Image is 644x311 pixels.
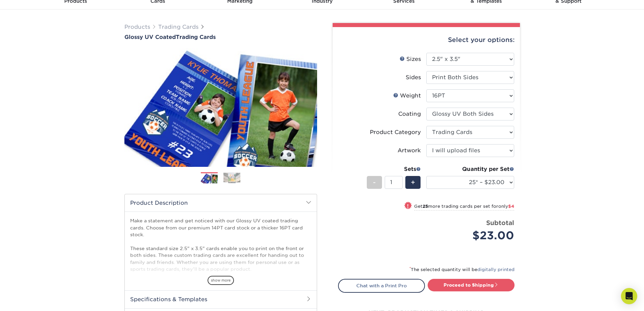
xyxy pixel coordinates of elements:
[426,165,514,173] div: Quantity per Set
[125,194,317,212] h2: Product Description
[124,34,317,40] h1: Trading Cards
[398,147,421,155] div: Artwork
[400,55,421,63] div: Sizes
[498,204,514,209] span: only
[124,24,150,30] a: Products
[338,279,425,292] a: Chat with a Print Pro
[407,202,409,209] span: !
[2,290,57,309] iframe: Google Customer Reviews
[338,27,515,53] div: Select your options:
[208,276,234,285] span: show more
[367,165,421,173] div: Sets
[124,34,317,40] a: Glossy UV CoatedTrading Cards
[393,92,421,100] div: Weight
[373,177,376,187] span: -
[428,279,515,291] a: Proceed to Shipping
[223,173,240,183] img: Trading Cards 02
[508,204,514,209] span: $4
[125,290,317,308] h2: Specifications & Templates
[370,128,421,136] div: Product Category
[486,219,514,226] strong: Subtotal
[201,173,218,184] img: Trading Cards 01
[621,288,637,304] div: Open Intercom Messenger
[411,177,415,187] span: +
[124,41,317,174] img: Glossy UV Coated 01
[158,24,198,30] a: Trading Cards
[124,34,176,40] span: Glossy UV Coated
[431,227,514,244] div: $23.00
[423,204,428,209] strong: 25
[409,267,515,272] small: The selected quantity will be
[406,73,421,82] div: Sides
[414,204,514,210] small: Get more trading cards per set for
[477,267,515,272] a: digitally printed
[130,217,311,300] p: Make a statement and get noticed with our Glossy UV coated trading cards. Choose from our premium...
[398,110,421,118] div: Coating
